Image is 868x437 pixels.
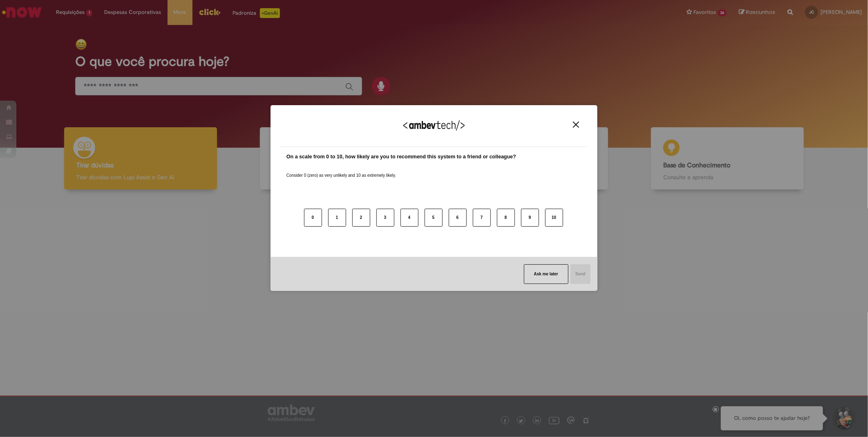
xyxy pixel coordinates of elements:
button: 4 [400,209,418,227]
label: On a scale from 0 to 10, how likely are you to recommend this system to a friend or colleague? [286,153,516,161]
button: 5 [425,209,443,227]
button: Ask me later [524,264,568,284]
label: Consider 0 (zero) as very unlikely and 10 as extremely likely. [286,163,396,178]
button: 0 [304,209,322,227]
button: 3 [376,209,394,227]
button: 1 [328,209,346,227]
button: 9 [521,209,539,227]
button: 6 [449,209,467,227]
button: Close [570,121,582,128]
button: 7 [473,209,491,227]
img: Close [573,122,579,128]
button: 10 [545,209,563,227]
img: Logo Ambevtech [403,120,465,131]
button: 2 [352,209,370,227]
button: 8 [497,209,515,227]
